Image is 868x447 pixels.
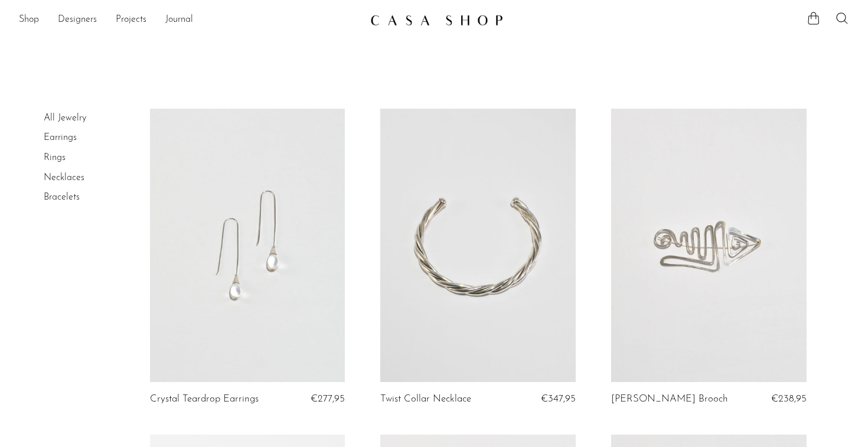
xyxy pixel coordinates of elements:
a: Projects [116,12,146,28]
a: Shop [19,12,39,28]
a: Bracelets [44,192,80,202]
a: Designers [58,12,97,28]
a: Necklaces [44,173,84,182]
a: Journal [165,12,193,28]
span: €238,95 [771,394,807,404]
a: Twist Collar Necklace [380,394,471,404]
span: €277,95 [311,394,345,404]
a: [PERSON_NAME] Brooch [611,394,728,404]
ul: NEW HEADER MENU [19,10,361,30]
a: All Jewelry [44,113,86,123]
a: Rings [44,153,66,162]
nav: Desktop navigation [19,10,361,30]
span: €347,95 [541,394,576,404]
a: Crystal Teardrop Earrings [150,394,259,404]
a: Earrings [44,133,77,142]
